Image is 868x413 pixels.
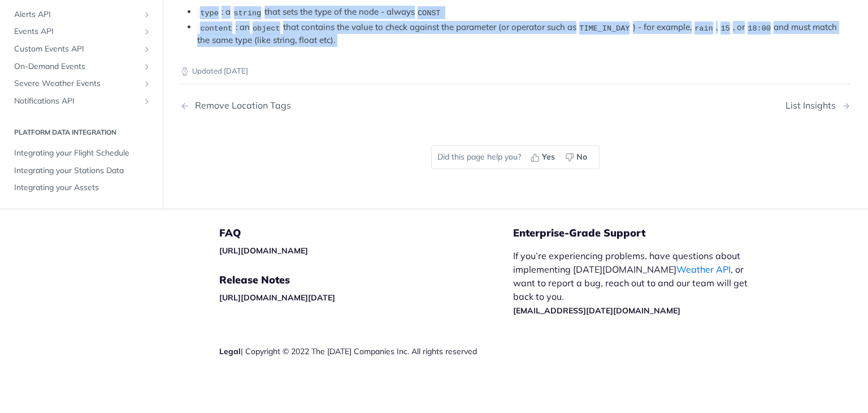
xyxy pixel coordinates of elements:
[234,8,262,17] span: string
[180,100,467,111] a: Previous Page: Remove Location Tags
[14,44,140,55] span: Custom Events API
[431,145,600,169] div: Did this page help you?
[542,151,555,163] span: Yes
[200,8,218,17] span: type
[180,66,850,77] p: Updated [DATE]
[219,346,241,356] a: Legal
[14,8,140,20] span: Alerts API
[197,21,850,47] li: : an that contains the value to check against the parameter (or operator such as ) - for example,...
[142,45,151,54] button: Show subpages for Custom Events API
[8,41,154,58] a: Custom Events APIShow subpages for Custom Events API
[8,127,154,137] h2: Platform DATA integration
[513,226,778,240] h5: Enterprise-Grade Support
[180,89,850,122] nav: Pagination Controls
[200,24,232,32] span: content
[527,149,561,166] button: Yes
[8,58,154,75] a: On-Demand EventsShow subpages for On-Demand Events
[561,149,593,166] button: No
[721,24,730,32] span: 15
[8,162,154,179] a: Integrating your Stations Data
[418,8,441,17] span: CONST
[676,264,731,275] a: Weather API
[513,306,680,316] a: [EMAIL_ADDRESS][DATE][DOMAIN_NAME]
[8,145,154,162] a: Integrating your Flight Schedule
[8,179,154,196] a: Integrating your Assets
[219,246,308,256] a: [URL][DOMAIN_NAME]
[142,62,151,71] button: Show subpages for On-Demand Events
[576,151,587,163] span: No
[142,10,151,19] button: Show subpages for Alerts API
[785,100,850,111] a: Next Page: List Insights
[8,75,154,92] a: Severe Weather EventsShow subpages for Severe Weather Events
[142,96,151,105] button: Show subpages for Notifications API
[14,61,140,72] span: On-Demand Events
[189,100,291,111] div: Remove Location Tags
[142,27,151,36] button: Show subpages for Events API
[8,6,154,23] a: Alerts APIShow subpages for Alerts API
[14,165,151,176] span: Integrating your Stations Data
[14,148,151,159] span: Integrating your Flight Schedule
[142,79,151,88] button: Show subpages for Severe Weather Events
[14,78,140,89] span: Severe Weather Events
[219,226,513,240] h5: FAQ
[8,92,154,109] a: Notifications APIShow subpages for Notifications API
[695,24,713,32] span: rain
[219,292,335,303] a: [URL][DOMAIN_NAME][DATE]
[253,24,280,32] span: object
[748,24,771,32] span: 18:00
[219,346,513,357] div: | Copyright © 2022 The [DATE] Companies Inc. All rights reserved
[14,182,151,193] span: Integrating your Assets
[513,249,759,317] p: If you’re experiencing problems, have questions about implementing [DATE][DOMAIN_NAME] , or want ...
[197,6,850,19] li: : a that sets the type of the node - always
[14,26,140,37] span: Events API
[785,100,841,111] div: List Insights
[14,95,140,106] span: Notifications API
[8,23,154,40] a: Events APIShow subpages for Events API
[579,24,630,32] span: TIME_IN_DAY
[219,273,513,287] h5: Release Notes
